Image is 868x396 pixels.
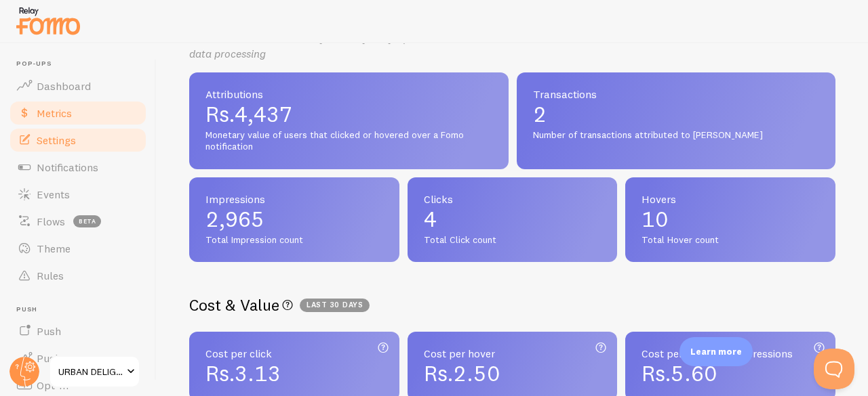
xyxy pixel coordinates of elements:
span: Rs.5.60 [642,360,717,387]
span: Rs.4,437 [205,104,492,125]
span: Attributions [205,89,492,100]
div: Learn more [679,337,753,366]
span: Rs.2.50 [424,360,500,387]
span: URBAN DELIGHT [58,364,123,380]
a: Settings [8,127,148,154]
a: Dashboard [8,72,148,100]
span: Total Click count [424,234,601,246]
span: Push [16,305,148,314]
span: Cost per click [205,348,383,359]
span: Last 30 days [300,299,370,312]
span: beta [73,215,101,227]
span: Pop-ups [16,60,148,68]
p: Learn more [690,345,742,358]
span: 10 [642,208,819,230]
a: Events [8,181,148,208]
a: Push Data [8,345,148,372]
span: Number of transactions attributed to [PERSON_NAME] [533,129,820,141]
a: Notifications [8,154,148,181]
a: Flows beta [8,208,148,235]
a: Rules [8,262,148,289]
span: Theme [37,242,71,255]
span: Hovers [642,194,819,204]
span: Clicks [424,194,601,204]
span: Flows [37,215,65,228]
span: 2 [533,104,820,125]
a: Metrics [8,100,148,127]
i: Statistics in this section may be delayed by up to 24 hours due to data processing [189,31,500,60]
span: Impressions [205,194,383,204]
span: 2,965 [205,208,383,230]
a: URBAN DELIGHT [49,355,140,388]
span: Rs.3.13 [205,360,281,387]
span: Push [37,324,61,338]
span: Metrics [37,106,72,120]
iframe: Help Scout Beacon - Open [814,349,854,389]
span: Push Data [37,351,87,365]
span: Monetary value of users that clicked or hovered over a Fomo notification [205,129,492,153]
span: 4 [424,208,601,230]
span: Transactions [533,89,820,100]
span: Cost per hover [424,348,601,359]
span: Rules [37,269,64,282]
span: Notifications [37,160,98,174]
span: Settings [37,133,76,147]
span: Total Impression count [205,234,383,246]
span: Cost per thousand impressions [642,348,819,359]
img: fomo-relay-logo-orange.svg [14,3,82,38]
span: Dashboard [37,79,91,93]
span: Events [37,188,70,201]
a: Push [8,317,148,345]
a: Theme [8,235,148,262]
span: Total Hover count [642,234,819,246]
h2: Cost & Value [189,294,835,315]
